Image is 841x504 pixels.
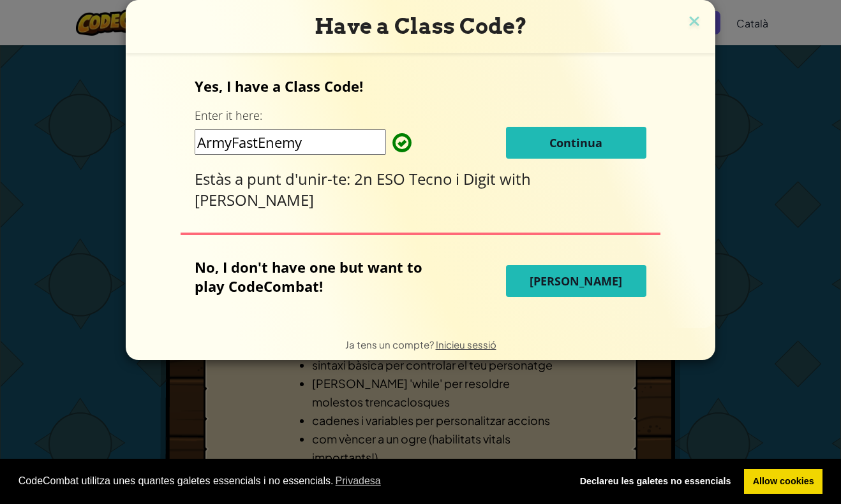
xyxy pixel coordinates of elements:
[315,13,527,39] span: Have a Class Code?
[195,257,442,296] p: No, I don't have one but want to play CodeCombat!
[195,189,314,210] span: [PERSON_NAME]
[744,469,822,494] a: allow cookies
[686,13,703,32] img: close icon
[506,127,646,159] button: Continua
[506,265,646,297] button: [PERSON_NAME]
[345,338,436,350] span: Ja tens un compte?
[354,168,500,189] span: 2n ESO Tecno i Digit
[571,469,740,494] a: deny cookies
[19,472,561,491] span: CodeCombat utilitza unes quantes galetes essencials i no essencials.
[500,168,531,189] span: with
[195,168,354,189] span: Estàs a punt d'unir-te:
[549,135,602,150] span: Continua
[333,472,383,491] a: learn more about cookies
[195,108,262,124] label: Enter it here:
[436,338,496,350] a: Inicieu sessió
[195,76,646,96] p: Yes, I have a Class Code!
[530,273,622,289] span: [PERSON_NAME]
